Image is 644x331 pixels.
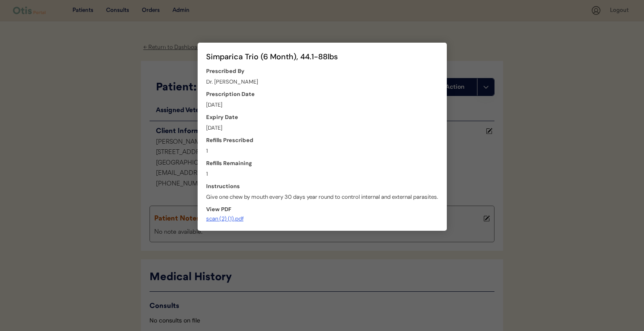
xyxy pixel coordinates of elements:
[206,170,208,178] div: 1
[206,90,255,99] div: Prescription Date
[206,182,240,191] div: Instructions
[206,216,244,222] div: scan (2) (1).pdf
[206,159,252,168] div: Refills Remaining
[206,124,222,132] div: [DATE]
[206,101,222,109] div: [DATE]
[206,51,438,63] div: Simparica Trio (6 Month), 44.1-88lbs
[206,205,231,214] div: View PDF
[206,193,438,201] div: Give one chew by mouth every 30 days year round to control internal and external parasites.
[206,113,238,122] div: Expiry Date
[206,78,258,86] div: Dr. [PERSON_NAME]
[206,147,208,155] div: 1
[206,67,244,75] div: Prescribed By
[206,136,253,145] div: Refills Prescribed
